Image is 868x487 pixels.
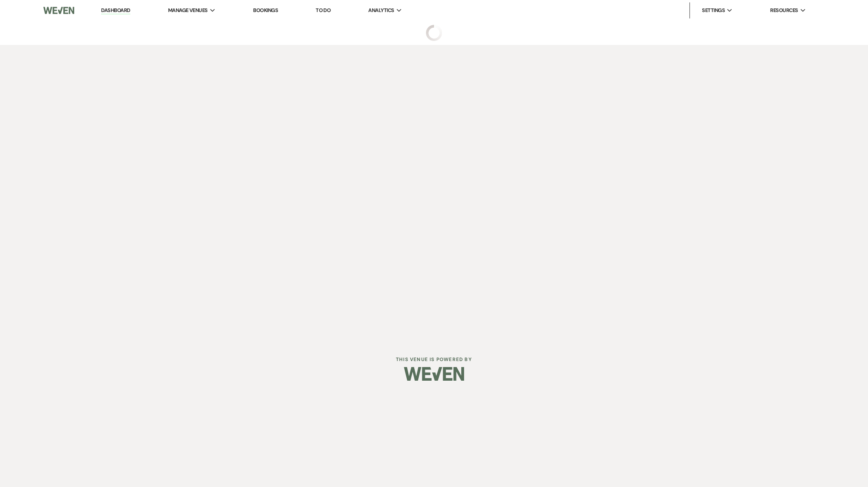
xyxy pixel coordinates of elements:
[426,25,442,41] img: loading spinner
[101,7,130,14] a: Dashboard
[253,7,278,14] a: Bookings
[404,360,464,388] img: Weven Logo
[770,6,798,14] span: Resources
[168,6,208,14] span: Manage Venues
[368,6,394,14] span: Analytics
[702,6,725,14] span: Settings
[316,7,331,14] a: To Do
[43,2,74,19] img: Weven Logo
